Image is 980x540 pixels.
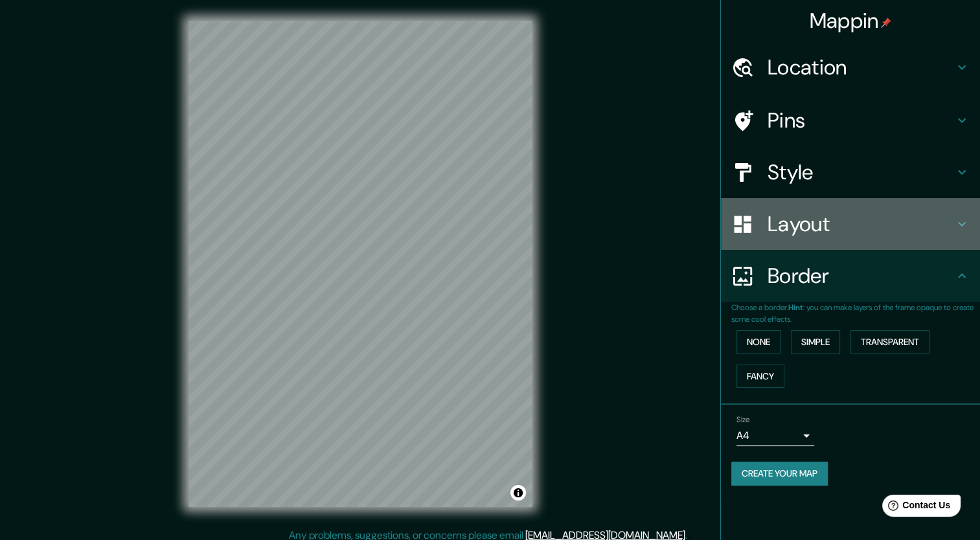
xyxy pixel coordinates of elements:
b: Hint [788,302,803,313]
button: Transparent [850,330,929,354]
button: Toggle attribution [510,485,526,501]
button: Fancy [736,365,784,388]
h4: Mappin [810,8,892,34]
iframe: Help widget launcher [865,489,966,526]
button: Create your map [731,462,828,486]
img: pin-icon.png [881,17,891,28]
h4: Location [768,54,954,80]
div: Location [721,41,980,93]
div: Layout [721,198,980,250]
h4: Style [768,159,954,185]
h4: Layout [768,211,954,237]
p: Choose a border. : you can make layers of the frame opaque to create some cool effects. [731,302,980,325]
div: Pins [721,95,980,146]
button: None [736,330,781,354]
label: Size [736,414,750,425]
canvas: Map [188,21,532,507]
button: Simple [791,330,840,354]
div: Style [721,146,980,198]
h4: Pins [768,107,954,133]
div: A4 [736,425,814,446]
h4: Border [768,263,954,289]
div: Border [721,250,980,302]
